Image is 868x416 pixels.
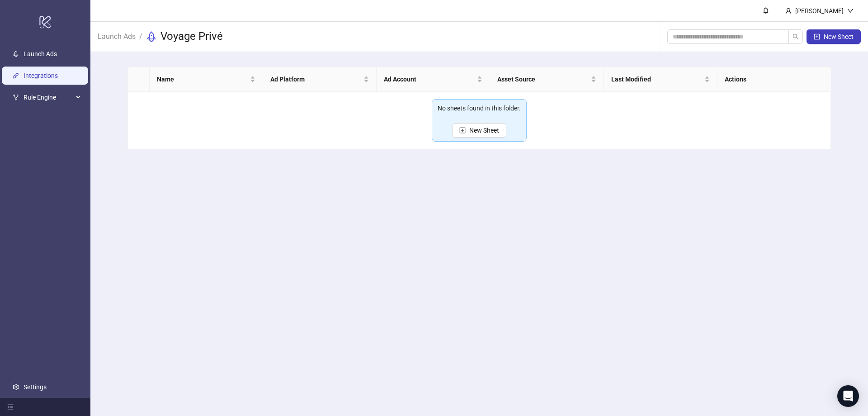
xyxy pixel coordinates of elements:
[146,31,157,42] span: rocket
[792,6,847,16] div: [PERSON_NAME]
[611,74,703,84] span: Last Modified
[270,74,362,84] span: Ad Platform
[7,404,14,410] span: menu-fold
[13,95,19,101] span: fork
[24,51,57,58] a: Launch Ads
[263,67,377,92] th: Ad Platform
[604,67,717,92] th: Last Modified
[384,74,475,84] span: Ad Account
[717,67,831,92] th: Actions
[150,67,263,92] th: Name
[497,74,589,84] span: Asset Source
[763,7,769,14] span: bell
[452,123,506,138] button: New Sheet
[24,89,73,107] span: Rule Engine
[793,33,799,40] span: search
[377,67,490,92] th: Ad Account
[490,67,604,92] th: Asset Source
[785,8,792,14] span: user
[824,33,854,40] span: New Sheet
[24,72,58,80] a: Integrations
[96,31,137,41] a: Launch Ads
[837,385,859,407] div: Open Intercom Messenger
[847,8,854,14] span: down
[160,29,223,44] h3: Voyage Privé
[469,127,499,134] span: New Sheet
[157,74,248,84] span: Name
[807,29,861,44] button: New Sheet
[459,127,466,134] span: plus-square
[139,29,142,44] li: /
[438,103,521,113] div: No sheets found in this folder.
[24,383,47,391] a: Settings
[814,33,820,40] span: plus-square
